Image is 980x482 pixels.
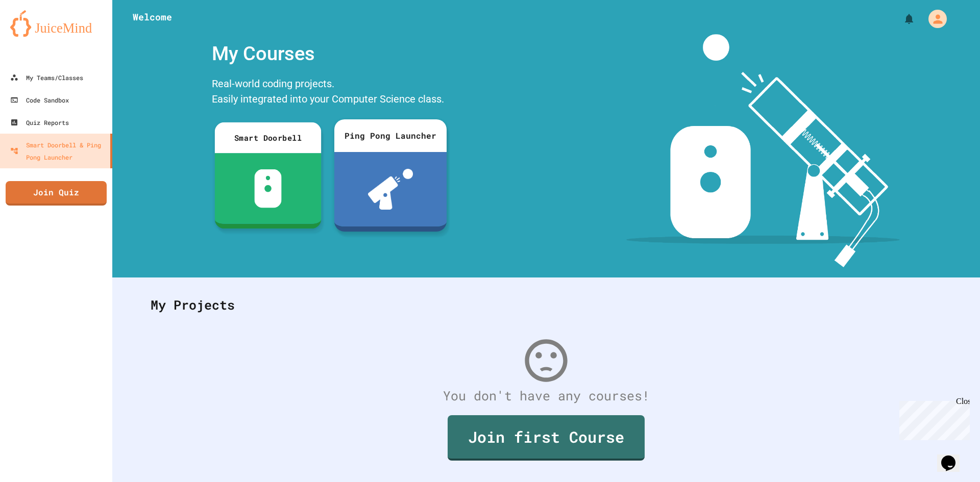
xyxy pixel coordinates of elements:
div: Chat with us now!Close [4,4,70,65]
div: Quiz Reports [10,116,69,129]
div: Real-world coding projects. Easily integrated into your Computer Science class. [207,73,452,112]
div: My Account [918,7,949,31]
div: My Projects [140,285,952,325]
iframe: chat widget [937,441,970,472]
a: Join Quiz [6,181,107,206]
div: My Teams/Classes [10,71,83,84]
img: sdb-white.svg [254,169,282,208]
div: You don't have any courses! [140,386,952,405]
div: Ping Pong Launcher [334,119,447,152]
img: logo-orange.svg [10,10,102,37]
a: Join first Course [448,415,645,461]
div: Smart Doorbell & Ping Pong Launcher [10,139,106,163]
div: Smart Doorbell [215,122,322,154]
img: banner-image-my-projects.png [626,34,900,267]
img: ppl-with-ball.png [368,169,413,210]
div: My Courses [207,34,452,73]
div: Code Sandbox [10,94,69,106]
div: My Notifications [884,10,918,28]
iframe: chat widget [895,397,970,440]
